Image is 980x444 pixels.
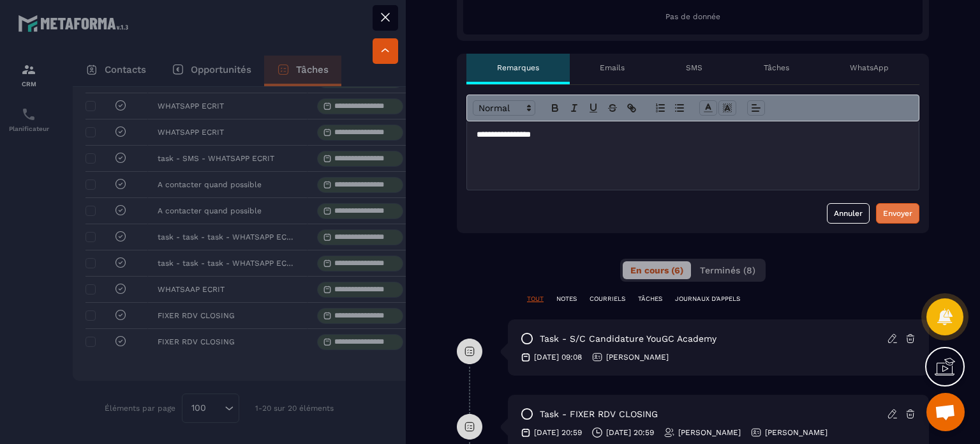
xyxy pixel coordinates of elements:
p: [DATE] 20:59 [534,427,582,438]
p: NOTES [556,295,577,303]
button: En cours (6) [623,261,691,279]
p: [DATE] 20:59 [606,427,654,438]
div: Envoyer [883,207,912,220]
span: En cours (6) [630,265,683,275]
p: Emails [600,63,625,73]
span: Terminés (8) [700,265,755,275]
p: SMS [686,63,702,73]
p: [DATE] 09:08 [534,352,582,362]
span: Pas de donnée [665,12,720,21]
button: Terminés (8) [692,261,763,279]
p: [PERSON_NAME] [765,427,828,438]
p: COURRIELS [590,295,625,303]
p: Tâches [764,63,789,73]
p: [PERSON_NAME] [606,352,669,362]
p: WhatsApp [850,63,889,73]
p: [PERSON_NAME] [678,427,741,438]
p: task - FIXER RDV CLOSING [540,408,658,420]
p: TÂCHES [638,295,662,303]
p: JOURNAUX D'APPELS [675,295,740,303]
div: Ouvrir le chat [926,393,965,431]
p: task - S/C Candidature YouGC Academy [540,333,716,345]
button: Annuler [827,203,870,224]
button: Envoyer [876,203,919,224]
p: TOUT [527,295,544,303]
p: Remarques [497,63,539,73]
